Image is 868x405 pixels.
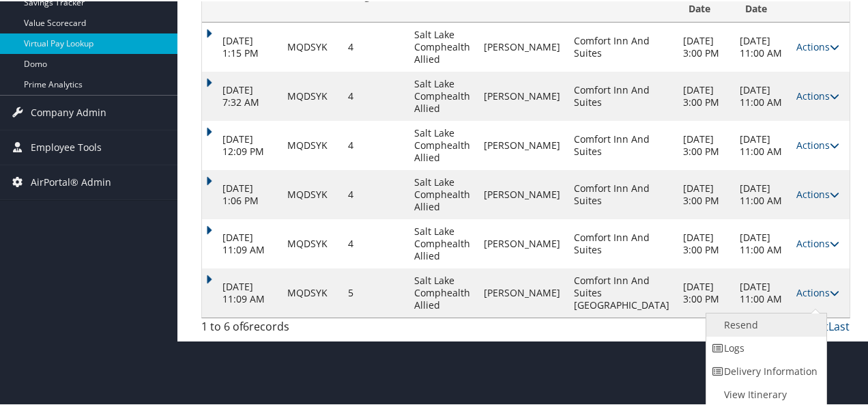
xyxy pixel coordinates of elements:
[407,169,477,218] td: Salt Lake Comphealth Allied
[676,21,733,70] td: [DATE] 3:00 PM
[407,120,477,169] td: Salt Lake Comphealth Allied
[31,164,111,198] span: AirPortal® Admin
[341,267,407,316] td: 5
[407,70,477,120] td: Salt Lake Comphealth Allied
[796,88,839,101] a: Actions
[796,39,839,52] a: Actions
[567,21,676,70] td: Comfort Inn And Suites
[676,70,733,120] td: [DATE] 3:00 PM
[733,120,790,169] td: [DATE] 11:00 AM
[706,382,823,405] a: View Itinerary
[796,236,839,249] a: Actions
[477,120,567,169] td: [PERSON_NAME]
[796,186,839,199] a: Actions
[280,120,341,169] td: MQDSYK
[202,21,280,70] td: [DATE] 1:15 PM
[733,218,790,267] td: [DATE] 11:00 AM
[567,169,676,218] td: Comfort Inn And Suites
[280,21,341,70] td: MQDSYK
[477,70,567,120] td: [PERSON_NAME]
[733,70,790,120] td: [DATE] 11:00 AM
[201,317,348,340] div: 1 to 6 of records
[828,318,850,333] a: Last
[202,267,280,316] td: [DATE] 11:09 AM
[676,267,733,316] td: [DATE] 3:00 PM
[567,267,676,316] td: Comfort Inn And Suites [GEOGRAPHIC_DATA]
[407,267,477,316] td: Salt Lake Comphealth Allied
[676,169,733,218] td: [DATE] 3:00 PM
[706,312,823,335] a: Resend
[31,94,106,128] span: Company Admin
[341,70,407,120] td: 4
[567,70,676,120] td: Comfort Inn And Suites
[706,359,823,382] a: Delivery Information
[407,218,477,267] td: Salt Lake Comphealth Allied
[280,169,341,218] td: MQDSYK
[676,120,733,169] td: [DATE] 3:00 PM
[407,21,477,70] td: Salt Lake Comphealth Allied
[706,335,823,359] a: Logs
[202,169,280,218] td: [DATE] 1:06 PM
[676,218,733,267] td: [DATE] 3:00 PM
[796,285,839,298] a: Actions
[341,21,407,70] td: 4
[341,120,407,169] td: 4
[477,21,567,70] td: [PERSON_NAME]
[243,318,249,333] span: 6
[341,169,407,218] td: 4
[477,169,567,218] td: [PERSON_NAME]
[280,70,341,120] td: MQDSYK
[567,218,676,267] td: Comfort Inn And Suites
[733,21,790,70] td: [DATE] 11:00 AM
[733,169,790,218] td: [DATE] 11:00 AM
[796,137,839,150] a: Actions
[477,267,567,316] td: [PERSON_NAME]
[280,267,341,316] td: MQDSYK
[567,120,676,169] td: Comfort Inn And Suites
[31,129,102,163] span: Employee Tools
[341,218,407,267] td: 4
[733,267,790,316] td: [DATE] 11:00 AM
[202,70,280,120] td: [DATE] 7:32 AM
[202,218,280,267] td: [DATE] 11:09 AM
[477,218,567,267] td: [PERSON_NAME]
[280,218,341,267] td: MQDSYK
[202,120,280,169] td: [DATE] 12:09 PM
